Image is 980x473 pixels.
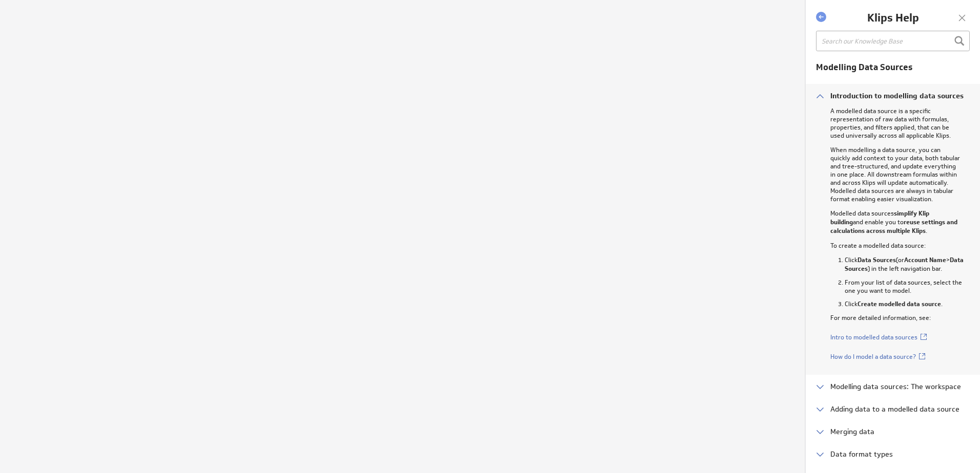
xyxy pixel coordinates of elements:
[904,256,946,264] strong: Account Name
[857,256,871,264] strong: Data
[830,218,957,235] strong: reuse settings and calculations across multiple Klips
[830,145,962,203] p: When modelling a data source, you can quickly add context to your data, both tabular and tree-str...
[816,31,970,51] input: Search our Knowledge Base
[830,209,962,235] p: Modelled data sources and enable you to .
[830,241,962,249] p: To create a modelled data source:
[845,299,968,313] li: Click .
[806,442,980,465] div: Data format types
[806,420,980,442] div: Merging data
[816,61,970,84] div: Modelling Data Sources
[857,300,941,308] strong: Create modelled data source
[845,278,968,299] li: From your list of data sources, select the one you want to model.
[830,313,962,321] p: For more detailed information, see:
[830,347,962,360] a: How do I model a data source?
[806,397,980,420] div: Adding data to a modelled data source
[806,84,980,106] div: Introduction to modelling data sources
[829,10,957,26] h1: Klips Help
[845,255,968,278] li: Click (or > ) in the left navigation bar.
[830,209,929,226] strong: simplify Klip building
[873,256,896,264] strong: Sources
[845,256,964,273] strong: Data Sources
[830,106,962,139] p: A modelled data source is a specific representation of raw data with formulas, properties, and fi...
[806,375,980,397] div: Modelling data sources: The workspace
[830,328,962,341] a: Intro to modelled data sources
